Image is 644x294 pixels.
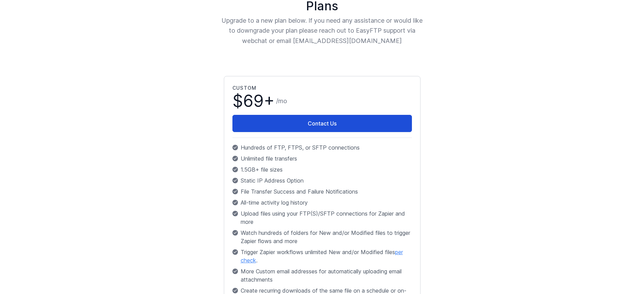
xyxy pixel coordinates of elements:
p: Unlimited file transfers [232,154,412,163]
span: Trigger Zapier workflows unlimited New and/or Modified files . [241,248,412,264]
iframe: Drift Widget Chat Controller [610,260,636,286]
p: Upgrade to a new plan below. If you need any assistance or would like to downgrade your plan plea... [221,15,423,46]
span: 69+ [243,91,275,111]
p: 1.5GB+ file sizes [232,165,412,174]
p: Upload files using your FTP(S)/SFTP connections for Zapier and more [232,209,412,226]
p: Hundreds of FTP, FTPS, or SFTP connections [232,143,412,152]
p: All-time activity log history [232,198,412,207]
p: Watch hundreds of folders for New and/or Modified files to trigger Zapier flows and more [232,229,412,245]
p: File Transfer Success and Failure Notifications [232,187,412,196]
p: Static IP Address Option [232,176,412,185]
span: / [276,96,287,106]
a: Contact Us [232,115,412,132]
a: per check [241,249,403,264]
h2: Custom [232,85,412,91]
span: mo [278,97,287,105]
span: $ [232,93,275,109]
p: More Custom email addresses for automatically uploading email attachments [232,267,412,284]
